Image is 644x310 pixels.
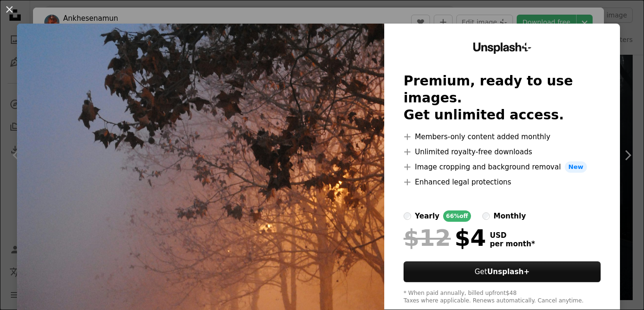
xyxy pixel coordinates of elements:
li: Members-only content added monthly [404,131,601,142]
h2: Premium, ready to use images. Get unlimited access. [404,73,601,124]
span: per month * [490,240,535,248]
li: Enhanced legal protections [404,176,601,188]
span: New [565,161,587,173]
span: USD [490,231,535,240]
li: Image cropping and background removal [404,161,601,173]
strong: Unsplash+ [487,268,529,276]
input: monthly [482,212,490,220]
span: $12 [404,226,451,250]
div: * When paid annually, billed upfront $48 Taxes where applicable. Renews automatically. Cancel any... [404,290,601,305]
button: GetUnsplash+ [404,261,601,282]
input: yearly66%off [404,212,411,220]
li: Unlimited royalty-free downloads [404,146,601,158]
div: 66% off [443,210,471,222]
div: yearly [415,210,439,222]
div: monthly [494,210,526,222]
div: $4 [404,226,486,250]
